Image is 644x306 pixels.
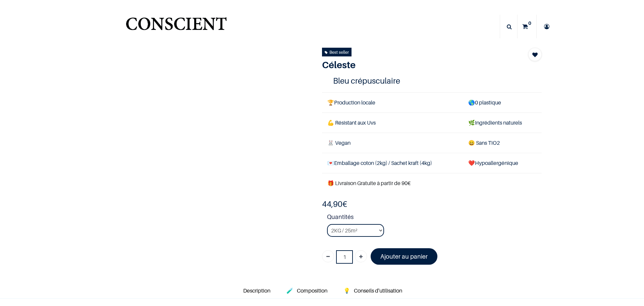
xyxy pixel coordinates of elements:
span: 44,90 [322,199,342,209]
div: Best seller [325,48,349,56]
span: Add to wishlist [532,51,538,59]
strong: Quantités [327,212,542,224]
sup: 0 [527,20,533,27]
span: Composition [297,287,327,294]
td: Production locale [322,92,463,113]
font: 🎁 Livraison Gratuite à partir de 90€ [327,180,411,186]
a: Ajouter [355,250,367,262]
span: Conseils d'utilisation [354,287,402,294]
a: Logo of Conscient [124,13,228,40]
button: Add to wishlist [528,48,542,61]
span: 🌎 [468,99,475,106]
td: ❤️Hypoallergénique [463,153,542,173]
span: 💪 Résistant aux Uvs [327,119,376,126]
a: 0 [518,15,536,38]
span: 💡 [343,287,350,294]
td: 0 plastique [463,92,542,113]
img: Conscient [124,13,228,40]
span: 💌 [327,160,334,166]
h1: Céleste [322,59,509,71]
font: Ajouter au panier [380,253,428,260]
td: Emballage coton (2kg) / Sachet kraft (4kg) [322,153,463,173]
td: ans TiO2 [463,133,542,153]
a: Ajouter au panier [371,248,437,265]
b: € [322,199,347,209]
a: Supprimer [322,250,334,262]
span: 😄 S [468,139,479,146]
span: 🏆 [327,99,334,106]
h4: Bleu crépusculaire [333,76,531,86]
td: Ingrédients naturels [463,113,542,133]
span: 🧪 [286,287,293,294]
span: 🌿 [468,119,475,126]
span: Description [243,287,270,294]
span: 🐰 Vegan [327,139,351,146]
